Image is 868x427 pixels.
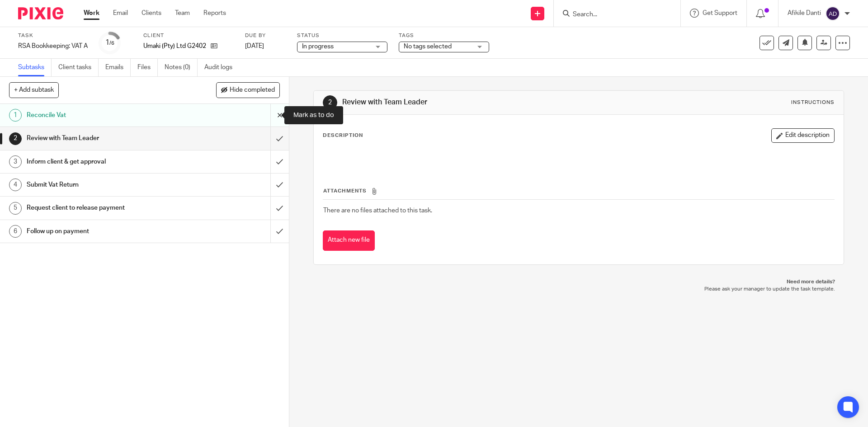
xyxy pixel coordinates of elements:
img: Pixie [18,7,63,19]
a: Audit logs [204,59,239,76]
a: Email [113,9,128,18]
h1: Submit Vat Return [27,178,183,192]
a: Files [137,59,158,76]
div: 6 [9,225,22,238]
label: Client [143,32,234,39]
div: 2 [323,95,337,110]
h1: Reconcile Vat [27,108,183,122]
a: Clients [142,9,161,18]
p: Afikile Danti [788,9,821,18]
h1: Request client to release payment [27,201,183,215]
span: There are no files attached to this task. [323,207,432,214]
div: 1 [9,109,22,122]
a: Emails [105,59,131,76]
span: No tags selected [404,43,452,50]
div: 4 [9,178,22,191]
a: Subtasks [18,59,52,76]
span: Hide completed [230,87,275,94]
div: RSA Bookkeeping: VAT A [18,42,88,51]
h1: Review with Team Leader [342,98,598,107]
span: Get Support [703,10,737,16]
a: Reports [203,9,226,18]
small: /6 [109,41,114,46]
h1: Follow up on payment [27,225,183,238]
div: 1 [105,38,114,48]
a: Notes (0) [165,59,198,76]
input: Search [572,11,653,19]
div: 2 [9,132,22,145]
a: Team [175,9,190,18]
span: [DATE] [245,43,264,49]
p: Please ask your manager to update the task template. [322,286,835,293]
div: 5 [9,202,22,215]
h1: Inform client & get approval [27,155,183,169]
p: Description [323,132,363,139]
a: Work [84,9,99,18]
label: Due by [245,32,286,39]
button: Hide completed [216,82,280,98]
p: Umaki (Pty) Ltd G2402 [143,42,206,51]
span: In progress [302,43,334,50]
a: Client tasks [58,59,99,76]
div: Instructions [791,99,835,106]
span: Attachments [323,188,367,193]
button: Edit description [771,128,835,143]
h1: Review with Team Leader [27,131,183,145]
div: 3 [9,155,22,168]
button: + Add subtask [9,82,59,98]
button: Attach new file [323,230,375,251]
label: Task [18,32,88,39]
img: svg%3E [826,6,840,21]
label: Status [297,32,387,39]
label: Tags [399,32,489,39]
p: Need more details? [322,278,835,286]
